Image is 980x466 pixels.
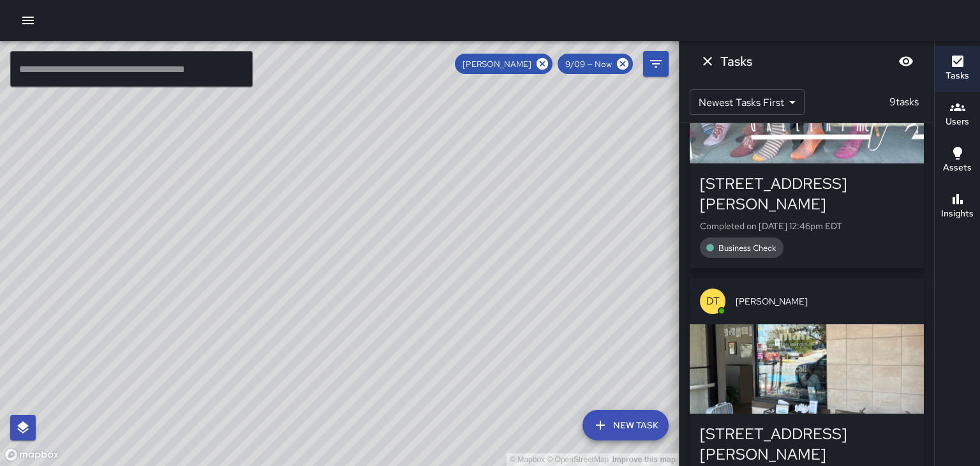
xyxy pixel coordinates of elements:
h6: Tasks [946,69,969,83]
button: DT[PERSON_NAME][STREET_ADDRESS][PERSON_NAME]Completed on [DATE] 12:46pm EDTBusiness Check [690,28,924,268]
span: [PERSON_NAME] [736,295,914,308]
span: 9/09 — Now [558,59,620,70]
p: DT [706,294,720,309]
div: [STREET_ADDRESS][PERSON_NAME] [700,174,914,214]
button: Insights [935,184,980,230]
h6: Users [946,115,969,129]
button: Dismiss [695,49,720,74]
button: Blur [893,49,919,74]
button: Assets [935,138,980,184]
span: Business Check [711,243,783,253]
div: [STREET_ADDRESS][PERSON_NAME] [700,424,914,465]
button: Tasks [935,46,980,92]
button: New Task [583,410,669,440]
div: [PERSON_NAME] [455,54,553,74]
p: Completed on [DATE] 12:46pm EDT [700,220,914,232]
button: Users [935,92,980,138]
div: 9/09 — Now [558,54,633,74]
p: 9 tasks [884,94,924,110]
span: [PERSON_NAME] [455,59,539,70]
div: Newest Tasks First [690,89,805,115]
button: Filters [643,51,669,77]
h6: Insights [941,207,974,221]
h6: Assets [943,161,972,175]
h6: Tasks [720,51,752,71]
